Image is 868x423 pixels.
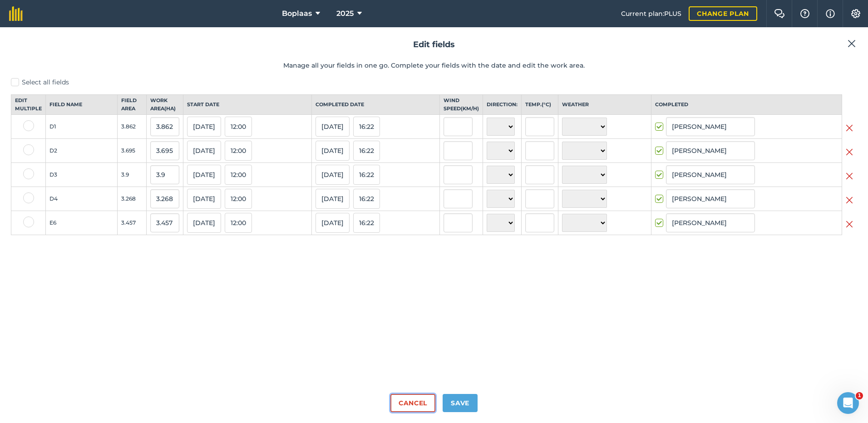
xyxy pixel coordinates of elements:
button: 16:22 [353,141,380,161]
img: svg+xml;base64,PHN2ZyB4bWxucz0iaHR0cDovL3d3dy53My5vcmcvMjAwMC9zdmciIHdpZHRoPSIyMiIgaGVpZ2h0PSIzMC... [848,38,856,49]
th: Wind speed ( km/h ) [439,95,483,115]
button: 12:00 [225,141,252,161]
td: D1 [46,115,118,139]
img: svg+xml;base64,PHN2ZyB4bWxucz0iaHR0cDovL3d3dy53My5vcmcvMjAwMC9zdmciIHdpZHRoPSIyMiIgaGVpZ2h0PSIzMC... [846,195,853,206]
button: Cancel [390,394,435,412]
button: [DATE] [187,117,221,137]
button: [DATE] [187,141,221,161]
button: 16:22 [353,189,380,209]
td: 3.695 [117,139,146,163]
img: Two speech bubbles overlapping with the left bubble in the forefront [774,9,785,18]
button: [DATE] [316,189,350,209]
img: svg+xml;base64,PHN2ZyB4bWxucz0iaHR0cDovL3d3dy53My5vcmcvMjAwMC9zdmciIHdpZHRoPSIyMiIgaGVpZ2h0PSIzMC... [846,123,853,133]
button: 12:00 [225,117,252,137]
span: Current plan : PLUS [621,9,681,19]
iframe: Intercom live chat [837,392,859,414]
img: svg+xml;base64,PHN2ZyB4bWxucz0iaHR0cDovL3d3dy53My5vcmcvMjAwMC9zdmciIHdpZHRoPSIyMiIgaGVpZ2h0PSIzMC... [846,171,853,182]
button: [DATE] [316,117,350,137]
th: Work area ( Ha ) [146,95,183,115]
span: 1 [856,392,863,399]
th: Completed date [312,95,440,115]
th: Direction: [483,95,521,115]
th: Start date [183,95,311,115]
button: 12:00 [225,213,252,233]
td: D4 [46,187,118,211]
button: 16:22 [353,213,380,233]
td: 3.862 [117,115,146,139]
td: D3 [46,163,118,187]
label: Select all fields [11,78,857,87]
td: 3.268 [117,187,146,211]
img: A cog icon [850,9,861,18]
span: 2025 [336,8,354,19]
button: [DATE] [316,141,350,161]
th: Completed [651,95,842,115]
button: Save [443,394,478,412]
a: Change plan [689,6,757,21]
img: svg+xml;base64,PHN2ZyB4bWxucz0iaHR0cDovL3d3dy53My5vcmcvMjAwMC9zdmciIHdpZHRoPSIyMiIgaGVpZ2h0PSIzMC... [846,219,853,230]
td: 3.457 [117,211,146,235]
th: Edit multiple [11,95,46,115]
button: [DATE] [187,165,221,185]
button: 16:22 [353,165,380,185]
p: Manage all your fields in one go. Complete your fields with the date and edit the work area. [11,60,857,70]
th: Field Area [117,95,146,115]
span: Boplaas [282,8,312,19]
button: 12:00 [225,189,252,209]
th: Temp. ( ° C ) [521,95,558,115]
button: [DATE] [187,189,221,209]
th: Weather [558,95,651,115]
th: Field name [46,95,118,115]
img: fieldmargin Logo [9,6,23,21]
button: 12:00 [225,165,252,185]
img: svg+xml;base64,PHN2ZyB4bWxucz0iaHR0cDovL3d3dy53My5vcmcvMjAwMC9zdmciIHdpZHRoPSIyMiIgaGVpZ2h0PSIzMC... [846,147,853,157]
img: svg+xml;base64,PHN2ZyB4bWxucz0iaHR0cDovL3d3dy53My5vcmcvMjAwMC9zdmciIHdpZHRoPSIxNyIgaGVpZ2h0PSIxNy... [826,8,835,19]
button: [DATE] [187,213,221,233]
img: A question mark icon [799,9,810,18]
button: [DATE] [316,165,350,185]
td: D2 [46,139,118,163]
button: [DATE] [316,213,350,233]
td: E6 [46,211,118,235]
td: 3.9 [117,163,146,187]
h2: Edit fields [11,38,857,51]
button: 16:22 [353,117,380,137]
